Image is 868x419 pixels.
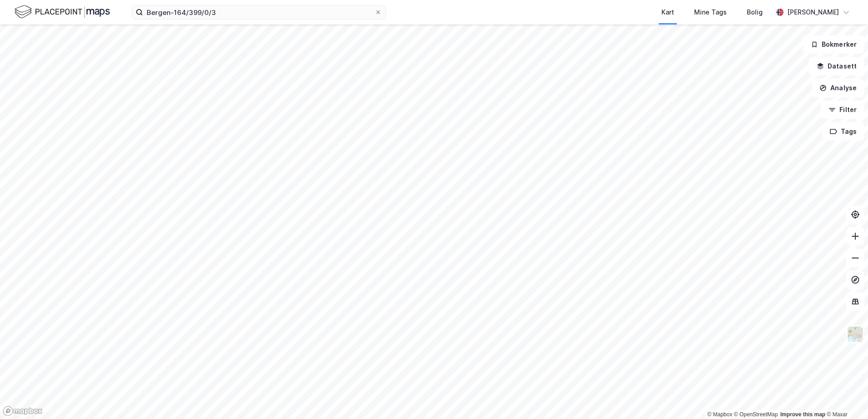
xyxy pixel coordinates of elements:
[847,326,864,343] img: Z
[694,7,727,18] div: Mine Tags
[707,411,732,418] a: Mapbox
[734,411,778,418] a: OpenStreetMap
[809,57,864,75] button: Datasett
[143,5,375,19] input: Søk på adresse, matrikkel, gårdeiere, leietakere eller personer
[823,375,868,419] iframe: Chat Widget
[780,411,825,418] a: Improve this map
[821,101,864,119] button: Filter
[15,4,110,20] img: logo.f888ab2527a4732fd821a326f86c7f29.svg
[812,79,864,97] button: Analyse
[661,7,674,18] div: Kart
[3,406,43,416] a: Mapbox homepage
[803,35,864,54] button: Bokmerker
[823,375,868,419] div: Kontrollprogram for chat
[822,122,864,141] button: Tags
[787,7,839,18] div: [PERSON_NAME]
[747,7,763,18] div: Bolig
